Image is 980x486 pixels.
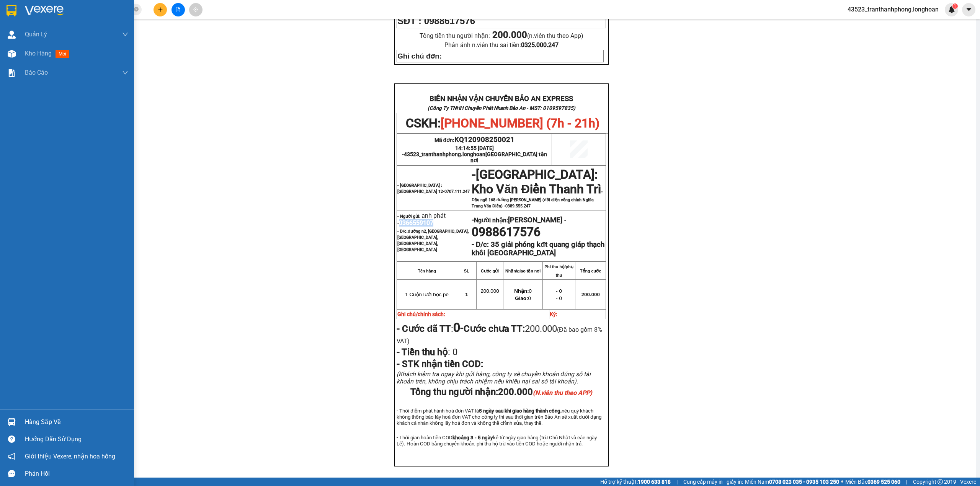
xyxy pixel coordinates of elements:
[453,320,460,335] strong: 0
[514,288,529,294] strong: Nhận:
[472,216,562,224] strong: -
[397,183,470,194] span: - [GEOGRAPHIC_DATA] : [GEOGRAPHIC_DATA] 12-
[464,323,525,334] strong: Cước chưa TT:
[544,264,573,277] strong: Phí thu hộ/phụ thu
[515,295,531,301] span: 0
[521,41,559,49] strong: 0325.000.247
[397,52,442,60] strong: Ghi chú đơn:
[514,288,532,294] span: 0
[938,479,943,484] span: copyright
[683,478,743,486] span: Cung cấp máy in - giấy in:
[397,370,591,385] span: (Khách kiểm tra ngay khi gửi hàng, công ty sẽ chuyển khoản đúng số tài khoản trên, không chịu trá...
[418,269,436,273] strong: Tên hàng
[171,3,185,16] button: file-add
[25,29,47,39] span: Quản Lý
[676,478,678,486] span: |
[397,435,597,447] span: - Thời gian hoàn tiền COD kể từ ngày giao hàng (trừ Chủ Nhật và các ngày Lễ). Hoàn COD bằng chuyể...
[454,135,514,144] span: KQ120908250021
[479,408,562,414] strong: 5 ngày sau khi giao hàng thành công,
[8,470,15,477] span: message
[397,229,469,252] strong: - D/c:
[472,167,476,182] span: -
[7,5,16,16] img: logo-vxr
[158,7,163,12] span: plus
[397,323,451,334] strong: - Cước đã TT
[8,50,16,58] img: warehouse-icon
[480,288,499,294] span: 200.000
[492,32,583,39] span: (n.viên thu theo App)
[472,197,594,209] span: Đầu ngõ 168 đường [PERSON_NAME] (đối diện cổng chính Nghĩa Trang Văn Điển) -
[404,151,547,163] span: 43523_tranthanhphong.longhoan
[397,229,469,252] span: đường n2, [GEOGRAPHIC_DATA], [GEOGRAPHIC_DATA], [GEOGRAPHIC_DATA], [GEOGRAPHIC_DATA]
[441,116,599,130] span: [PHONE_NUMBER] (7h - 21h)
[562,217,566,224] span: -
[556,295,562,301] span: - 0
[498,387,592,397] span: 200.000
[492,29,527,40] strong: 200.000
[474,217,562,224] span: Người nhận:
[444,189,470,194] span: 0707.111.247
[402,145,547,163] span: 14:14:55 [DATE] -
[581,292,600,297] span: 200.000
[556,288,562,294] span: - 0
[25,416,128,428] div: Hàng sắp về
[508,216,562,224] span: [PERSON_NAME]
[841,5,945,14] span: 43523_tranthanhphong.longhoan
[154,3,167,16] button: plus
[397,311,445,317] strong: Ghi chú/chính sách:
[25,452,115,461] span: Giới thiệu Vexere, nhận hoa hồng
[25,68,48,77] span: Báo cáo
[450,347,457,357] span: 0
[954,3,956,9] span: 1
[406,116,599,130] span: CSKH:
[25,50,52,57] span: Kho hàng
[397,347,457,357] span: :
[481,269,499,273] strong: Cước gửi
[397,16,421,26] strong: SĐT :
[430,95,573,103] strong: BIÊN NHẬN VẬN CHUYỂN BẢO AN EXPRESS
[550,311,557,317] strong: Ký:
[769,479,839,485] strong: 0708 023 035 - 0935 103 250
[472,167,601,196] span: [GEOGRAPHIC_DATA]: Kho Văn Điển Thanh Trì
[8,418,16,426] img: warehouse-icon
[472,240,489,249] strong: - D/c:
[470,151,547,163] span: [GEOGRAPHIC_DATA] tận nơi
[906,478,907,486] span: |
[8,31,16,39] img: warehouse-icon
[965,6,972,13] span: caret-down
[472,225,541,239] span: 0988617576
[472,240,604,257] strong: 35 giải phóng kđt quang giáp thạch khôi [GEOGRAPHIC_DATA]
[533,389,592,396] em: (N.viên thu theo APP)
[134,7,139,11] span: close-circle
[962,3,975,16] button: caret-down
[399,219,433,227] span: 0366559107
[600,478,671,486] span: Hỗ trợ kỹ thuật:
[397,323,464,334] span: :
[428,105,575,111] strong: (Công Ty TNHH Chuyển Phát Nhanh Bảo An - MST: 0109597835)
[867,479,900,485] strong: 0369 525 060
[397,408,601,426] span: - Thời điểm phát hành hoá đơn VAT là nếu quý khách không thông báo lấy hoá đơn VAT cho công ty th...
[193,7,198,12] span: aim
[465,292,468,297] span: 1
[122,31,128,38] span: down
[845,478,900,486] span: Miền Bắc
[8,453,15,460] span: notification
[505,204,531,209] span: 0389.555.247
[397,359,483,369] span: - STK nhận tiền COD:
[122,70,128,76] span: down
[25,468,128,479] div: Phản hồi
[464,269,469,273] strong: SL
[948,6,955,13] img: icon-new-feature
[515,295,528,301] strong: Giao:
[841,480,843,483] span: ⚪️
[134,6,139,13] span: close-circle
[189,3,203,16] button: aim
[397,214,420,219] strong: - Người gửi:
[25,434,128,445] div: Hướng dẫn sử dụng
[410,387,592,397] span: Tổng thu người nhận:
[56,50,69,58] span: mới
[444,41,559,49] span: Phản ánh n.viên thu sai tiền:
[952,3,958,9] sup: 1
[397,347,448,357] strong: - Tiền thu hộ
[505,269,541,273] strong: Nhận/giao tận nơi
